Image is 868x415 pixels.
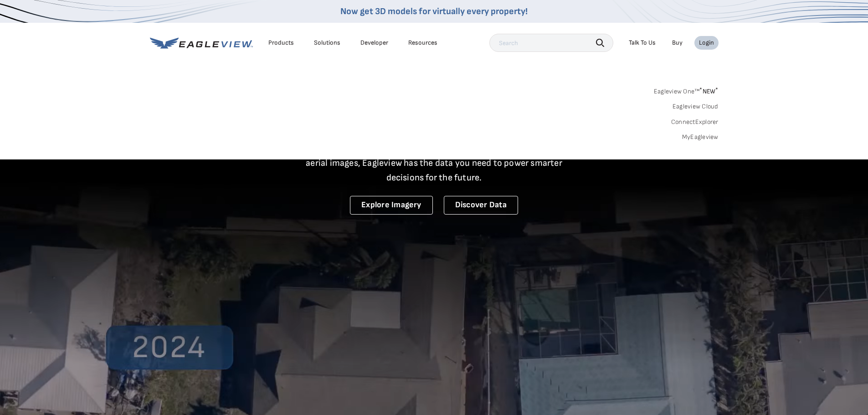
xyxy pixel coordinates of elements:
[489,34,613,52] input: Search
[314,39,340,47] div: Solutions
[671,118,719,126] a: ConnectExplorer
[672,39,683,47] a: Buy
[350,196,433,215] a: Explore Imagery
[654,85,719,95] a: Eagleview One™*NEW*
[673,102,719,111] a: Eagleview Cloud
[682,133,719,141] a: MyEagleview
[629,39,656,47] div: Talk To Us
[699,87,718,95] span: NEW
[699,39,714,47] div: Login
[295,141,574,185] p: A new era starts here. Built on more than 3.5 billion high-resolution aerial images, Eagleview ha...
[268,39,294,47] div: Products
[444,196,518,215] a: Discover Data
[340,6,528,17] a: Now get 3D models for virtually every property!
[360,39,388,47] a: Developer
[408,39,437,47] div: Resources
